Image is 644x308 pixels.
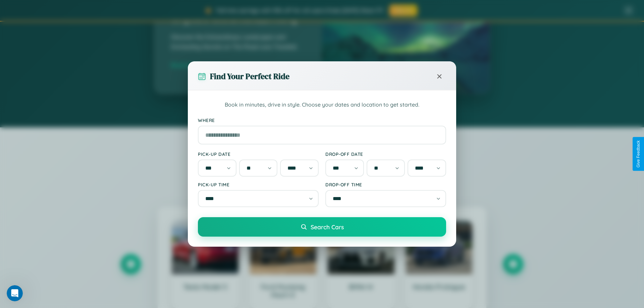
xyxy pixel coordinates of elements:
[198,151,319,157] label: Pick-up Date
[210,71,289,82] h3: Find Your Perfect Ride
[311,223,344,231] span: Search Cars
[198,101,446,109] p: Book in minutes, drive in style. Choose your dates and location to get started.
[198,182,319,187] label: Pick-up Time
[325,182,446,187] label: Drop-off Time
[198,217,446,237] button: Search Cars
[325,151,446,157] label: Drop-off Date
[198,117,446,123] label: Where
